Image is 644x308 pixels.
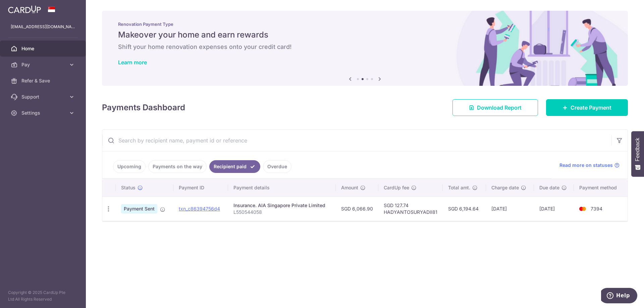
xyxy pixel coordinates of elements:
[233,209,330,215] p: L550544058
[209,160,260,173] a: Recipient paid
[452,99,538,116] a: Download Report
[173,179,228,196] th: Payment ID
[574,179,628,196] th: Payment method
[571,104,611,112] span: Create Payment
[491,184,519,191] span: Charge date
[121,184,136,191] span: Status
[559,162,620,169] a: Read more on statuses
[384,184,409,191] span: CardUp fee
[477,104,522,112] span: Download Report
[102,11,628,86] img: Renovation banner
[341,184,358,191] span: Amount
[118,59,147,66] a: Learn more
[635,138,641,161] span: Feedback
[21,45,66,52] span: Home
[546,99,628,116] a: Create Payment
[8,5,41,13] img: CardUp
[102,102,185,114] h4: Payments Dashboard
[118,29,612,40] h5: Makeover your home and earn rewards
[21,61,66,68] span: Pay
[576,205,589,213] img: Bank Card
[443,196,486,221] td: SGD 6,194.64
[179,206,220,211] a: txn_c86394756d4
[559,162,613,169] span: Read more on statuses
[378,196,443,221] td: SGD 127.74 HADYANTOSURYADII81
[486,196,534,221] td: [DATE]
[102,130,611,151] input: Search by recipient name, payment id or reference
[233,202,330,209] div: Insurance. AIA Singapore Private Limited
[11,23,75,30] p: [EMAIL_ADDRESS][DOMAIN_NAME]
[228,179,336,196] th: Payment details
[631,131,644,177] button: Feedback - Show survey
[448,184,470,191] span: Total amt.
[263,160,291,173] a: Overdue
[21,110,66,116] span: Settings
[21,94,66,100] span: Support
[539,184,559,191] span: Due date
[591,206,602,211] span: 7394
[118,21,612,27] p: Renovation Payment Type
[336,196,378,221] td: SGD 6,066.90
[121,204,157,213] span: Payment Sent
[21,77,66,84] span: Refer & Save
[601,288,637,305] iframe: Opens a widget where you can find more information
[113,160,146,173] a: Upcoming
[534,196,574,221] td: [DATE]
[118,43,612,51] h6: Shift your home renovation expenses onto your credit card!
[148,160,207,173] a: Payments on the way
